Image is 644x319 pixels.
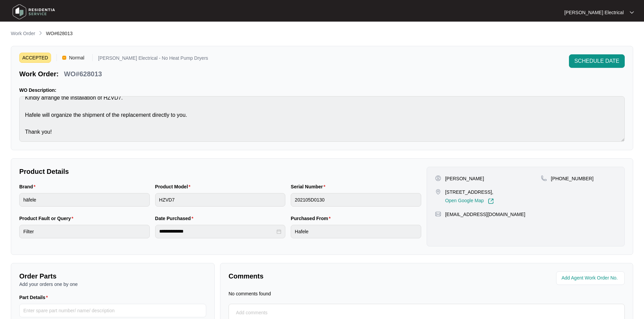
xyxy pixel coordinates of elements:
img: Link-External [488,198,494,204]
input: Brand [19,193,150,207]
label: Part Details [19,294,51,301]
span: ACCEPTED [19,53,51,63]
p: Add your orders one by one [19,281,206,288]
p: WO#628013 [64,69,102,79]
input: Product Model [155,193,286,207]
img: map-pin [541,175,547,181]
a: Work Order [9,30,37,37]
input: Product Fault or Query [19,225,150,238]
input: Date Purchased [159,228,276,235]
img: user-pin [435,175,441,181]
img: chevron-right [38,30,43,36]
p: Product Details [19,167,421,176]
p: Work Order [11,30,35,37]
label: Date Purchased [155,215,196,222]
span: Normal [66,53,87,63]
input: Serial Number [291,193,421,207]
input: Part Details [19,304,206,317]
p: No comments found [229,290,271,297]
p: [PERSON_NAME] Electrical [564,9,624,16]
img: Vercel Logo [62,56,66,60]
p: [EMAIL_ADDRESS][DOMAIN_NAME] [445,211,525,218]
input: Add Agent Work Order No. [562,274,621,282]
img: residentia service logo [10,2,57,22]
img: dropdown arrow [630,11,634,14]
textarea: Hi Team, Kindly arrange the installation of HZVD7. Hafele will organize the shipment of the repla... [19,96,625,142]
p: [PERSON_NAME] [445,175,484,182]
label: Product Model [155,183,193,190]
p: [PERSON_NAME] Electrical - No Heat Pump Dryers [98,56,208,63]
span: WO#628013 [46,31,73,36]
span: SCHEDULE DATE [574,57,619,65]
p: Order Parts [19,271,206,281]
label: Product Fault or Query [19,215,76,222]
label: Serial Number [291,183,328,190]
input: Purchased From [291,225,421,238]
p: Work Order: [19,69,58,79]
p: Comments [229,271,422,281]
p: WO Description: [19,87,625,94]
p: [PHONE_NUMBER] [551,175,594,182]
img: map-pin [435,189,441,195]
a: Open Google Map [445,198,494,204]
img: map-pin [435,211,441,217]
p: [STREET_ADDRESS], [445,189,494,195]
label: Purchased From [291,215,333,222]
label: Brand [19,183,38,190]
button: SCHEDULE DATE [569,54,625,68]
